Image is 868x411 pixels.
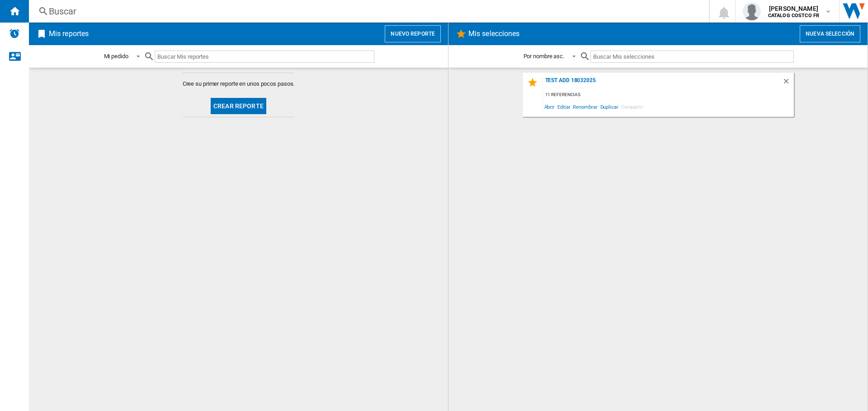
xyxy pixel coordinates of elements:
div: Test add 18032025 [543,77,782,89]
h2: Mis selecciones [467,25,522,42]
div: 11 referencias [543,89,794,101]
input: Buscar Mis reportes [155,51,374,63]
h2: Mis reportes [47,25,90,42]
b: CATALOG COSTCO FR [768,13,819,18]
div: Mi pedido [104,53,128,60]
span: Cree su primer reporte en unos pocos pasos. [183,80,295,88]
span: Duplicar [599,101,620,113]
button: Nuevo reporte [385,25,441,42]
span: Compartir [620,101,645,113]
input: Buscar Mis selecciones [590,51,793,63]
div: Borrar [782,77,794,89]
span: Editar [556,101,571,113]
img: profile.jpg [743,2,761,20]
button: Nueva selección [800,25,860,42]
span: Abrir [543,101,557,113]
div: Por nombre asc. [524,53,565,60]
button: Crear reporte [211,98,266,114]
img: alerts-logo.svg [9,28,20,39]
span: Renombrar [571,101,599,113]
div: Buscar [49,5,685,18]
span: [PERSON_NAME] [768,4,819,13]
